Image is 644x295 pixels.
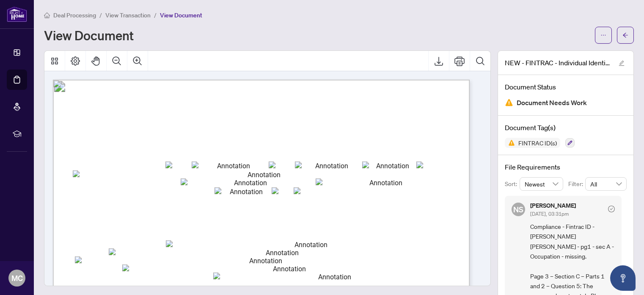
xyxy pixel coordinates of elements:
[622,32,628,38] span: arrow-left
[530,203,576,209] h5: [PERSON_NAME]
[505,138,515,148] img: Status Icon
[513,203,523,215] span: NS
[154,10,157,20] li: /
[505,122,627,133] h4: Document Tag(s)
[590,178,622,190] span: All
[44,28,134,42] h1: View Document
[619,60,625,66] span: edit
[53,11,96,19] span: Deal Processing
[505,82,627,92] h4: Document Status
[505,162,627,172] h4: File Requirements
[505,58,611,68] span: NEW - FINTRAC - Individual Identification Information Record.pdf
[610,265,636,291] button: Open asap
[160,11,202,19] span: View Document
[608,206,615,212] span: check-circle
[515,140,560,146] span: FINTRAC ID(s)
[105,11,151,19] span: View Transaction
[44,12,50,18] span: home
[505,98,513,107] img: Document Status
[600,32,606,38] span: ellipsis
[7,6,27,22] img: logo
[11,272,23,284] span: MC
[568,179,585,189] p: Filter:
[525,178,559,190] span: Newest
[517,97,587,109] span: Document Needs Work
[505,179,520,189] p: Sort:
[530,211,569,217] span: [DATE], 03:31pm
[99,10,102,20] li: /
